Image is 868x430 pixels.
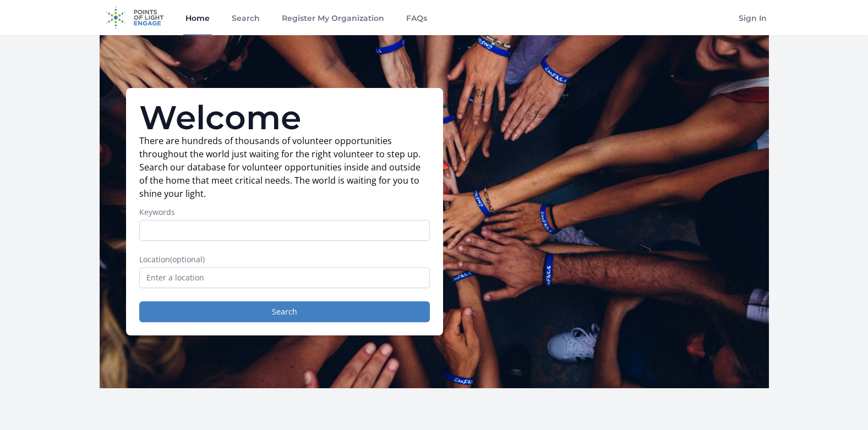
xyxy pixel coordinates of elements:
[139,134,430,200] p: There are hundreds of thousands of volunteer opportunities throughout the world just waiting for ...
[170,254,205,264] span: (optional)
[139,254,430,265] label: Location
[139,301,430,322] button: Search
[139,207,430,218] label: Keywords
[139,101,430,134] h1: Welcome
[139,267,430,288] input: Enter a location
